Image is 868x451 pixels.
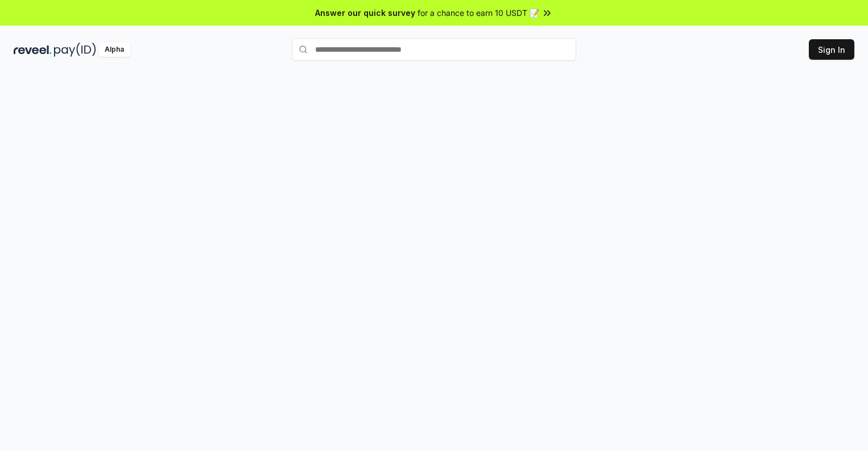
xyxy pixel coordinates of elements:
[809,39,854,60] button: Sign In
[418,7,539,19] span: for a chance to earn 10 USDT 📝
[98,43,130,57] div: Alpha
[54,43,96,57] img: pay_id
[14,43,52,57] img: reveel_dark
[315,7,415,19] span: Answer our quick survey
